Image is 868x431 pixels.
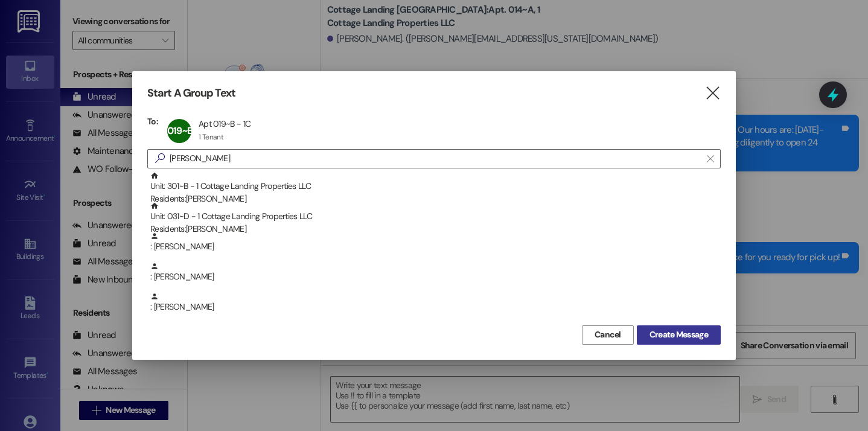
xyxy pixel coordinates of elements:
div: : [PERSON_NAME] [150,292,721,313]
div: Unit: 301~B - 1 Cottage Landing Properties LLCResidents:[PERSON_NAME] [147,171,721,202]
input: Search for any contact or apartment [170,150,701,167]
span: Cancel [595,328,621,341]
div: 1 Tenant [199,132,223,142]
div: : [PERSON_NAME] [147,232,721,262]
div: : [PERSON_NAME] [150,262,721,283]
div: Unit: 031~D - 1 Cottage Landing Properties LLC [150,202,721,236]
button: Cancel [582,325,634,345]
button: Create Message [637,325,721,345]
div: : [PERSON_NAME] [150,232,721,253]
div: Residents: [PERSON_NAME] [150,223,721,235]
div: : [PERSON_NAME] [147,292,721,322]
div: Unit: 031~D - 1 Cottage Landing Properties LLCResidents:[PERSON_NAME] [147,202,721,232]
h3: To: [147,116,158,127]
span: Create Message [649,328,708,341]
div: Residents: [PERSON_NAME] [150,193,721,205]
span: 019~B [167,124,193,137]
i:  [150,152,170,165]
div: : [PERSON_NAME] [147,262,721,292]
div: Unit: 301~B - 1 Cottage Landing Properties LLC [150,171,721,206]
i:  [704,87,721,100]
div: Apt 019~B - 1C [199,118,251,129]
button: Clear text [701,150,720,168]
i:  [707,154,713,164]
h3: Start A Group Text [147,86,235,100]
